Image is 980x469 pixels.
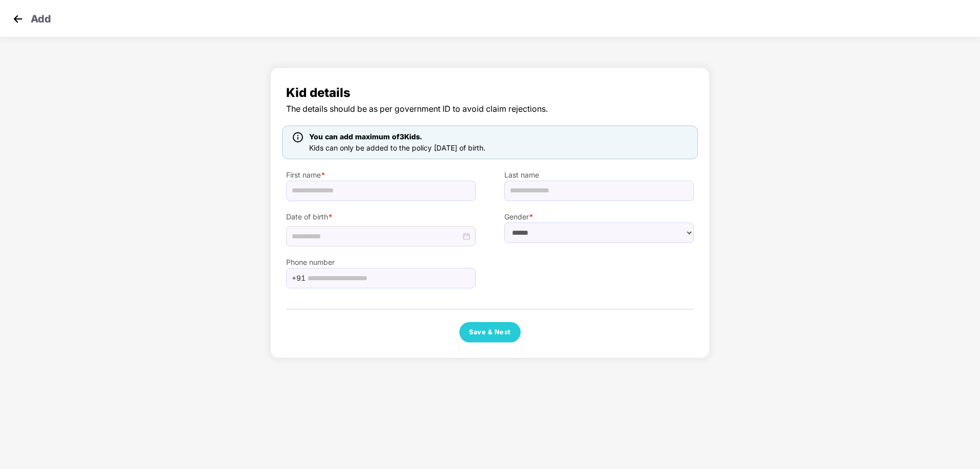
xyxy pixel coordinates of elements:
span: Kid details [286,83,694,103]
span: The details should be as per government ID to avoid claim rejections. [286,103,694,115]
label: Date of birth [286,211,476,223]
span: +91 [292,270,306,286]
span: You can add maximum of 3 Kids. [309,132,422,141]
label: First name [286,169,476,181]
img: icon [293,132,303,142]
img: svg+xml;base64,PHN2ZyB4bWxucz0iaHR0cDovL3d3dy53My5vcmcvMjAwMC9zdmciIHdpZHRoPSIzMCIgaGVpZ2h0PSIzMC... [10,11,26,27]
p: Add [31,11,51,23]
label: Phone number [286,257,476,268]
label: Gender [504,211,694,223]
label: Last name [504,169,694,181]
button: Save & Next [459,322,521,342]
span: Kids can only be added to the policy [DATE] of birth. [309,143,485,152]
